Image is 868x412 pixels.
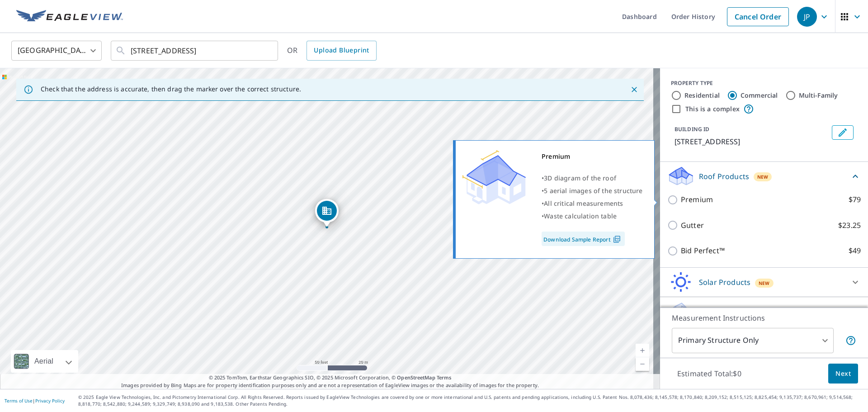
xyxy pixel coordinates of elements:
div: Premium [542,150,643,163]
p: $23.25 [838,220,861,231]
div: PROPERTY TYPE [671,79,857,87]
p: | [5,398,65,403]
button: Next [828,364,858,384]
div: • [542,197,643,210]
p: © 2025 Eagle View Technologies, Inc. and Pictometry International Corp. All Rights Reserved. Repo... [78,394,863,407]
label: Residential [684,91,720,100]
span: All critical measurements [544,199,623,208]
a: Terms [437,374,452,381]
a: Current Level 19, Zoom Out [636,357,649,371]
span: Upload Blueprint [314,45,369,56]
span: New [757,173,769,180]
a: Privacy Policy [35,398,65,404]
p: $79 [849,194,861,205]
div: Aerial [11,350,78,373]
p: Bid Perfect™ [681,245,725,256]
p: Roof Products [699,171,749,182]
div: Aerial [32,350,56,373]
span: 5 aerial images of the structure [544,186,642,195]
div: JP [797,7,817,27]
a: Terms of Use [5,398,33,404]
span: Your report will include only the primary structure on the property. For example, a detached gara... [845,335,856,346]
div: OR [287,41,377,61]
p: Measurement Instructions [672,313,856,323]
p: Solar Products [699,277,750,288]
img: Premium [462,150,526,204]
span: © 2025 TomTom, Earthstar Geographics SIO, © 2025 Microsoft Corporation, © [209,374,452,382]
a: Current Level 19, Zoom In [636,344,649,357]
div: Walls ProductsNew [667,301,861,322]
span: Next [835,368,851,379]
p: Walls Products [699,306,751,317]
input: Search by address or latitude-longitude [131,38,259,63]
button: Close [628,84,640,95]
div: Solar ProductsNew [667,271,861,293]
p: Check that the address is accurate, then drag the marker over the correct structure. [41,85,301,93]
div: • [542,185,643,197]
div: • [542,210,643,223]
p: BUILDING ID [675,125,709,133]
button: Edit building 1 [832,125,854,140]
span: New [759,279,770,287]
span: Waste calculation table [544,212,617,220]
div: [GEOGRAPHIC_DATA] [11,38,102,63]
p: Premium [681,194,713,205]
a: Download Sample Report [542,232,625,246]
span: 3D diagram of the roof [544,174,616,182]
div: Roof ProductsNew [667,166,861,187]
a: Cancel Order [727,7,789,26]
img: Pdf Icon [611,235,623,243]
img: EV Logo [16,10,123,24]
label: This is a complex [685,104,740,114]
p: [STREET_ADDRESS] [675,136,828,147]
div: Primary Structure Only [672,328,834,353]
label: Multi-Family [799,91,838,100]
label: Commercial [741,91,778,100]
a: Upload Blueprint [307,41,376,61]
div: • [542,172,643,185]
p: Estimated Total: $0 [670,364,749,384]
div: Dropped pin, building 1, Commercial property, 719 E St Indianola, NE 69034 [315,199,339,227]
p: $49 [849,245,861,256]
a: OpenStreetMap [397,374,435,381]
p: Gutter [681,220,704,231]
